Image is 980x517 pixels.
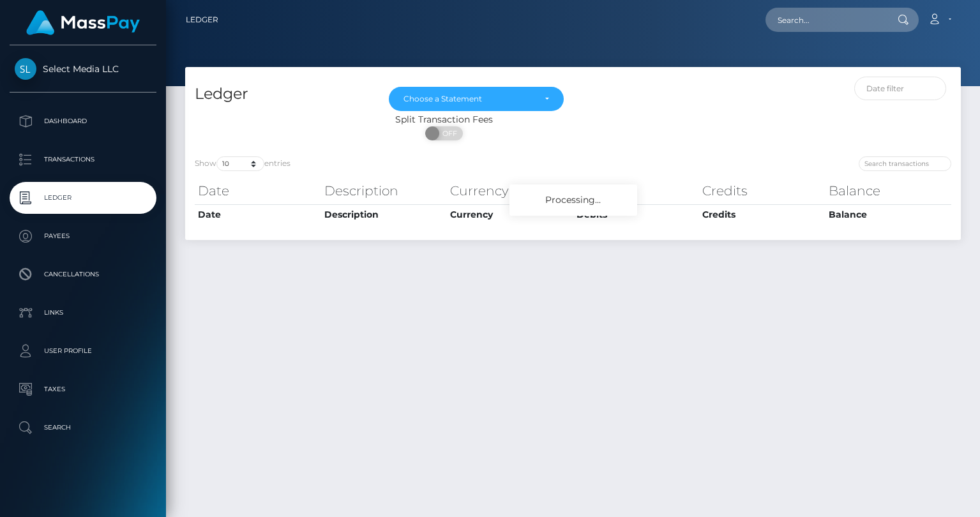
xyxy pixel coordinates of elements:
[854,77,946,100] input: Date filter
[15,380,151,399] p: Taxes
[321,178,448,204] th: Description
[10,373,156,405] a: Taxes
[15,418,151,437] p: Search
[15,58,36,80] img: Select Media LLC
[10,144,156,176] a: Transactions
[10,220,156,252] a: Payees
[403,94,534,104] div: Choose a Statement
[186,6,218,33] a: Ledger
[699,178,825,204] th: Credits
[195,156,290,171] label: Show entries
[15,265,151,284] p: Cancellations
[15,341,151,361] p: User Profile
[765,8,886,32] input: Search...
[509,184,637,216] div: Processing...
[321,204,448,225] th: Description
[825,204,952,225] th: Balance
[195,178,321,204] th: Date
[185,113,702,126] div: Split Transaction Fees
[26,10,140,35] img: MassPay Logo
[389,87,564,111] button: Choose a Statement
[10,63,156,75] span: Select Media LLC
[15,112,151,131] p: Dashboard
[15,303,151,322] p: Links
[10,297,156,329] a: Links
[10,182,156,214] a: Ledger
[216,156,264,171] select: Showentries
[10,335,156,367] a: User Profile
[10,258,156,290] a: Cancellations
[699,204,825,225] th: Credits
[447,204,573,225] th: Currency
[15,150,151,169] p: Transactions
[573,178,700,204] th: Debits
[432,126,464,140] span: OFF
[10,412,156,444] a: Search
[10,105,156,137] a: Dashboard
[195,83,370,105] h4: Ledger
[825,178,952,204] th: Balance
[859,156,951,171] input: Search transactions
[15,188,151,207] p: Ledger
[15,227,151,246] p: Payees
[447,178,573,204] th: Currency
[195,204,321,225] th: Date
